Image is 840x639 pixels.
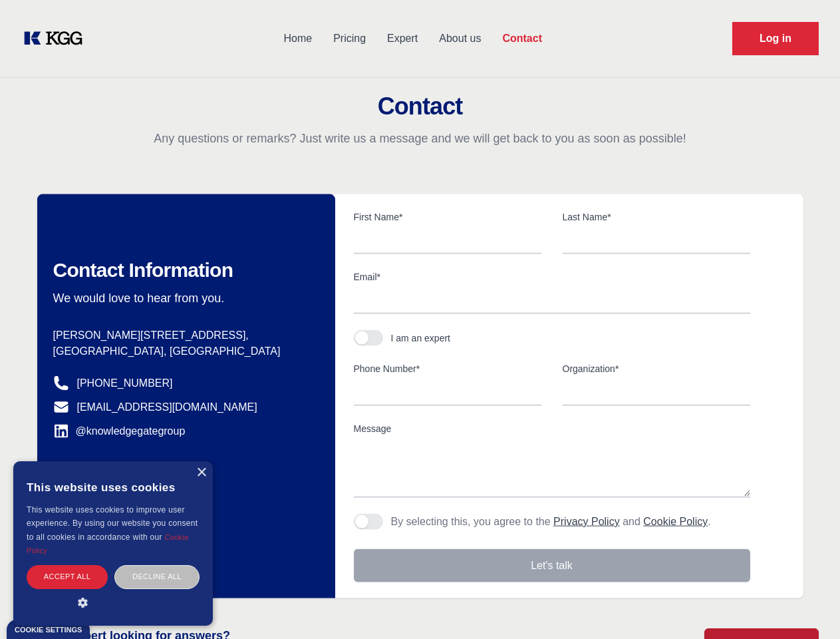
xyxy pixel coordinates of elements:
[354,270,750,284] label: Email*
[27,471,200,503] div: This website uses cookies
[563,210,750,224] label: Last Name*
[273,21,323,56] a: Home
[354,422,750,435] label: Message
[553,516,620,527] a: Privacy Policy
[323,21,376,56] a: Pricing
[643,516,708,527] a: Cookie Policy
[354,549,750,582] button: Let's talk
[53,423,186,439] a: @knowledgegategroup
[53,343,314,359] p: [GEOGRAPHIC_DATA], [GEOGRAPHIC_DATA]
[773,575,840,639] iframe: Chat Widget
[53,327,314,343] p: [PERSON_NAME][STREET_ADDRESS],
[21,28,93,49] a: KOL Knowledge Platform: Talk to Key External Experts (KEE)
[16,130,824,146] p: Any questions or remarks? Just write us a message and we will get back to you as soon as possible!
[16,93,824,120] h2: Contact
[15,626,82,634] div: Cookie settings
[391,331,451,345] div: I am an expert
[27,565,108,588] div: Accept all
[376,21,428,56] a: Expert
[114,565,200,588] div: Decline all
[354,362,541,375] label: Phone Number*
[53,290,314,306] p: We would love to hear from you.
[77,399,257,415] a: [EMAIL_ADDRESS][DOMAIN_NAME]
[27,505,198,542] span: This website uses cookies to improve user experience. By using our website you consent to all coo...
[732,22,819,55] a: Request Demo
[391,514,711,530] p: By selecting this, you agree to the and .
[196,468,206,478] div: Close
[27,533,189,554] a: Cookie Policy
[491,21,553,56] a: Contact
[354,210,541,224] label: First Name*
[428,21,491,56] a: About us
[53,258,314,282] h2: Contact Information
[77,375,173,391] a: [PHONE_NUMBER]
[563,362,750,375] label: Organization*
